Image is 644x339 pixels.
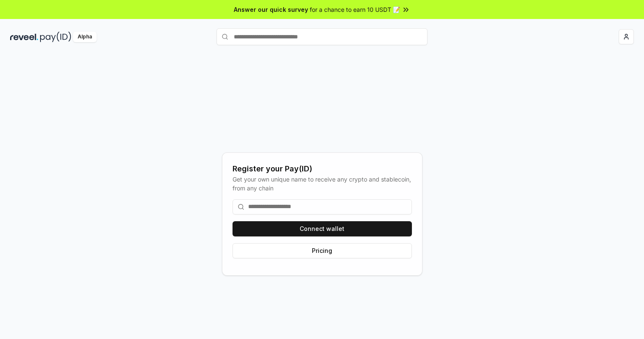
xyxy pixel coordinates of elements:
span: Answer our quick survey [234,5,308,14]
img: reveel_dark [10,32,38,42]
button: Connect wallet [233,221,412,236]
img: pay_id [40,32,71,42]
div: Register your Pay(ID) [233,163,412,175]
button: Pricing [233,243,412,258]
div: Get your own unique name to receive any crypto and stablecoin, from any chain [233,175,412,193]
div: Alpha [73,32,97,42]
span: for a chance to earn 10 USDT 📝 [310,5,400,14]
